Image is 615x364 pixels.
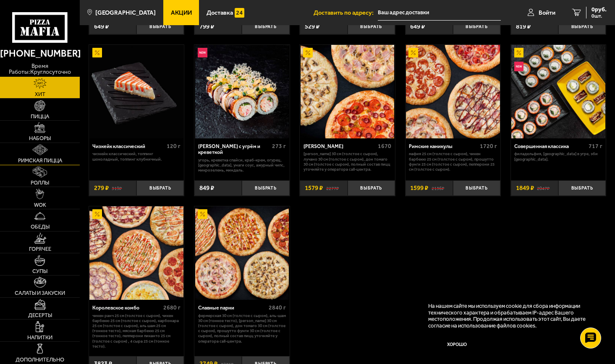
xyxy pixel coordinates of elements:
[195,206,289,300] img: Славные парни
[514,151,602,161] p: Филадельфия, [GEOGRAPHIC_DATA] в угре, Эби [GEOGRAPHIC_DATA].
[303,48,313,57] img: Акционный
[136,18,184,34] button: Выбрать
[410,23,425,30] span: 649 ₽
[409,151,497,172] p: Мафия 25 см (толстое с сыром), Чикен Барбекю 25 см (толстое с сыром), Прошутто Фунги 25 см (толст...
[34,202,46,208] span: WOK
[304,151,392,172] p: [PERSON_NAME] 30 см (толстое с сыром), Лучано 30 см (толстое с сыром), Дон Томаго 30 см (толстое ...
[326,185,339,191] s: 2277 ₽
[35,91,45,97] span: Хит
[28,312,52,318] span: Десерты
[348,18,395,34] button: Выбрать
[31,180,49,185] span: Роллы
[408,48,418,57] img: Акционный
[207,10,233,16] span: Доставка
[92,209,102,219] img: Акционный
[272,143,286,150] span: 273 г
[112,185,122,191] s: 319 ₽
[92,151,181,161] p: Чизкейк классический, топпинг шоколадный, топпинг клубничный.
[432,185,444,191] s: 2136 ₽
[194,206,289,300] a: АкционныйСлавные парни
[514,62,524,71] img: Новинка
[18,158,62,163] span: Римская пицца
[410,185,428,191] span: 1599 ₽
[235,8,244,18] img: 15daf4d41897b9f0e9f617042186c801.svg
[305,185,323,191] span: 1579 ₽
[32,268,47,274] span: Супы
[453,180,500,196] button: Выбрать
[300,45,395,139] a: АкционныйХет Трик
[406,45,500,139] a: АкционныйРимские каникулы
[304,143,376,150] div: [PERSON_NAME]
[92,48,102,57] img: Акционный
[31,224,50,229] span: Обеды
[94,23,109,30] span: 649 ₽
[516,185,534,191] span: 1849 ₽
[589,143,602,150] span: 717 г
[89,206,184,300] a: АкционныйКоролевское комбо
[269,304,286,311] span: 2840 г
[198,143,270,156] div: [PERSON_NAME] с угрём и креветкой
[194,45,289,139] a: НовинкаРолл Калипсо с угрём и креветкой
[558,18,606,34] button: Выбрать
[305,23,319,30] span: 529 ₽
[198,209,207,219] img: Акционный
[558,180,606,196] button: Выбрать
[92,313,181,349] p: Чикен Ранч 25 см (толстое с сыром), Чикен Барбекю 25 см (толстое с сыром), Карбонара 25 см (толст...
[136,180,184,196] button: Выбрать
[15,290,65,296] span: Салаты и закуски
[537,185,550,191] s: 2047 ₽
[591,7,607,13] span: 0 руб.
[539,10,555,16] span: Войти
[409,143,478,150] div: Римские каникулы
[89,206,183,300] img: Королевское комбо
[242,180,289,196] button: Выбрать
[16,357,64,362] span: Дополнительно
[89,45,183,139] img: Чизкейк классический
[453,18,500,34] button: Выбрать
[29,246,51,252] span: Горячее
[199,23,214,30] span: 799 ₽
[29,135,51,141] span: Наборы
[94,185,109,191] span: 279 ₽
[591,13,607,18] span: 0 шт.
[378,5,501,21] input: Ваш адрес доставки
[198,158,286,173] p: угорь, креветка спайси, краб-крем, огурец, [GEOGRAPHIC_DATA], унаги соус, ажурный чипс, микрозеле...
[516,23,531,30] span: 819 ₽
[95,10,156,16] span: [GEOGRAPHIC_DATA]
[301,45,395,139] img: Хет Трик
[406,45,500,139] img: Римские каникулы
[92,305,161,311] div: Королевское комбо
[428,335,486,355] button: Хорошо
[511,45,606,139] a: АкционныйНовинкаСовершенная классика
[199,185,214,191] span: 849 ₽
[171,10,192,16] span: Акции
[314,10,378,16] span: Доставить по адресу:
[198,48,207,57] img: Новинка
[31,114,49,119] span: Пицца
[163,304,181,311] span: 2680 г
[242,18,289,34] button: Выбрать
[167,143,181,150] span: 120 г
[511,45,605,139] img: Совершенная классика
[89,45,184,139] a: АкционныйЧизкейк классический
[480,143,497,150] span: 1720 г
[198,313,286,344] p: Фермерская 30 см (толстое с сыром), Аль-Шам 30 см (тонкое тесто), [PERSON_NAME] 30 см (толстое с ...
[92,143,165,150] div: Чизкейк классический
[378,143,391,150] span: 1670
[428,303,595,329] p: На нашем сайте мы используем cookie для сбора информации технического характера и обрабатываем IP...
[198,305,267,311] div: Славные парни
[27,335,52,340] span: Напитки
[195,45,289,139] img: Ролл Калипсо с угрём и креветкой
[514,143,586,150] div: Совершенная классика
[348,180,395,196] button: Выбрать
[514,48,524,57] img: Акционный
